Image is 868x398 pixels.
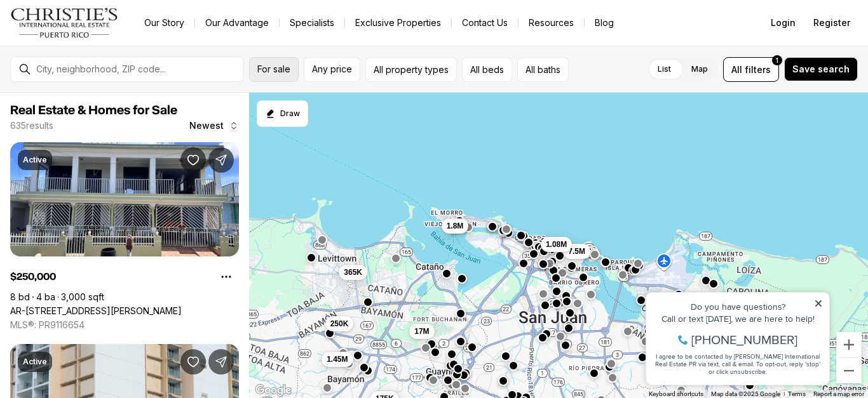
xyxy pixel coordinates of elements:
a: Resources [519,14,584,32]
button: 250K [325,316,354,331]
button: For sale [249,57,299,82]
div: Do you have questions? [13,29,184,37]
button: Login [763,10,803,36]
span: 7.5M [568,246,585,256]
span: Login [771,18,796,28]
p: 635 results [10,121,53,131]
span: Register [813,18,850,28]
button: 1.08M [541,237,572,252]
button: Start drawing [257,100,308,127]
button: All property types [365,57,457,82]
button: Any price [304,57,360,82]
span: Real Estate & Homes for Sale [10,104,177,117]
button: Register [806,10,858,36]
a: Our Story [134,14,194,32]
span: 365K [344,267,362,277]
img: logo [10,8,119,38]
span: All [731,63,742,76]
button: Share Property [208,147,234,173]
button: Zoom in [836,332,862,357]
span: [PHONE_NUMBER] [52,60,158,72]
a: Specialists [280,14,344,32]
span: 1.8M [447,221,464,231]
span: filters [745,63,771,76]
button: Save Property: AR-10 CALLE 37 REPARTO TERESITA [180,147,206,173]
span: 1.08M [546,239,567,249]
span: Any price [312,64,352,74]
a: AR-10 CALLE 37 REPARTO TERESITA, BAYAMON PR, 00961 [10,305,182,317]
span: I agree to be contacted by [PERSON_NAME] International Real Estate PR via text, call & email. To ... [16,78,181,102]
button: Allfilters1 [723,57,779,82]
button: Zoom out [836,358,862,383]
span: 17M [414,326,429,336]
button: Newest [182,113,247,138]
span: Save search [792,64,850,74]
button: Share Property [208,349,234,375]
label: List [648,58,681,81]
a: Terms (opens in new tab) [788,390,806,397]
button: Save search [784,57,858,81]
label: Map [681,58,718,81]
button: 365K [339,265,367,280]
span: 1 [776,55,778,65]
a: Exclusive Properties [345,14,451,32]
span: 1.45M [327,354,348,364]
a: Report a map error [813,390,864,397]
span: Newest [189,121,224,131]
button: 7.5M [563,244,590,259]
div: Call or text [DATE], we are here to help! [13,41,184,50]
p: Active [23,357,47,367]
button: All beds [462,57,512,82]
a: Blog [585,14,624,32]
span: Map data ©2025 Google [711,390,780,397]
a: Our Advantage [195,14,279,32]
button: 17M [409,324,434,339]
button: Contact Us [452,14,518,32]
button: 1.8M [442,218,469,234]
span: 250K [330,319,349,329]
button: All baths [517,57,569,82]
span: For sale [257,64,290,74]
p: Active [23,155,47,165]
button: 1.45M [322,352,353,367]
button: Save Property: 6165 AVENIDA ISLA VERDE [180,349,206,375]
button: Property options [214,264,239,289]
